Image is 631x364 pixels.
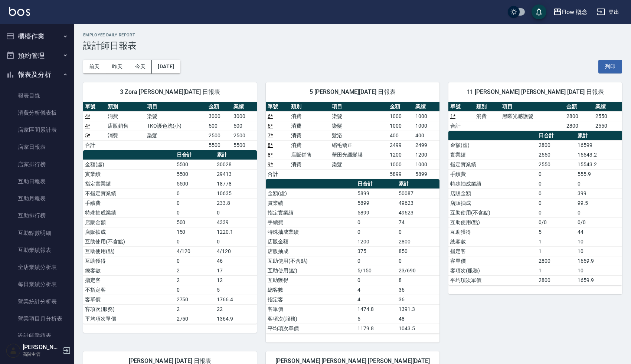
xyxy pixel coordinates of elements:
[207,140,232,150] td: 5500
[448,169,537,179] td: 手續費
[207,111,232,121] td: 3000
[215,314,257,324] td: 1364.9
[266,102,439,179] table: a dense table
[413,121,439,131] td: 1000
[413,160,439,169] td: 1000
[175,179,215,188] td: 5500
[83,237,175,246] td: 互助使用(不含點)
[448,102,622,131] table: a dense table
[83,266,175,275] td: 總客數
[175,150,215,160] th: 日合計
[23,344,61,351] h5: [PERSON_NAME]
[266,169,289,179] td: 合計
[576,208,622,217] td: 0
[537,227,576,237] td: 5
[594,102,622,112] th: 業績
[175,256,215,266] td: 0
[474,102,500,112] th: 類別
[576,266,622,275] td: 10
[266,295,356,304] td: 指定客
[3,310,71,327] a: 營業項目月分析表
[537,140,576,150] td: 2800
[576,227,622,237] td: 44
[215,237,257,246] td: 0
[594,5,622,19] button: 登出
[3,46,71,65] button: 預約管理
[175,160,215,169] td: 5500
[3,327,71,344] a: 設計師業績表
[145,121,207,131] td: TKO護色洗(小)
[397,285,439,295] td: 36
[356,256,397,266] td: 0
[215,256,257,266] td: 46
[175,314,215,324] td: 2750
[448,256,537,266] td: 客單價
[397,188,439,198] td: 50087
[266,275,356,285] td: 互助獲得
[448,266,537,275] td: 客項次(服務)
[83,140,106,150] td: 合計
[215,208,257,217] td: 0
[266,256,356,266] td: 互助使用(不含點)
[565,111,593,121] td: 2800
[413,140,439,150] td: 2499
[266,227,356,237] td: 特殊抽成業績
[215,285,257,295] td: 5
[3,242,71,259] a: 互助業績報表
[266,246,356,256] td: 店販抽成
[83,256,175,266] td: 互助獲得
[576,217,622,227] td: 0/0
[83,198,175,208] td: 手續費
[576,169,622,179] td: 555.9
[215,179,257,188] td: 18778
[83,102,106,112] th: 單號
[23,351,61,358] p: 高階主管
[266,179,439,334] table: a dense table
[106,131,145,140] td: 消費
[215,304,257,314] td: 22
[356,188,397,198] td: 5899
[356,304,397,314] td: 1474.8
[83,304,175,314] td: 客項次(服務)
[356,285,397,295] td: 4
[397,275,439,285] td: 8
[266,208,356,217] td: 指定實業績
[576,131,622,141] th: 累計
[215,169,257,179] td: 29413
[215,217,257,227] td: 4339
[175,188,215,198] td: 0
[215,227,257,237] td: 1220.1
[397,198,439,208] td: 49623
[356,246,397,256] td: 375
[3,87,71,104] a: 報表目錄
[83,217,175,227] td: 店販金額
[397,295,439,304] td: 36
[356,227,397,237] td: 0
[330,150,388,160] td: 華田光纖髮膜
[594,111,622,121] td: 2550
[388,169,414,179] td: 5899
[266,198,356,208] td: 實業績
[576,188,622,198] td: 399
[397,266,439,275] td: 23/690
[175,285,215,295] td: 0
[175,304,215,314] td: 2
[448,160,537,169] td: 指定實業績
[289,150,330,160] td: 店販銷售
[388,111,414,121] td: 1000
[175,295,215,304] td: 2750
[448,131,622,285] table: a dense table
[3,259,71,276] a: 全店業績分析表
[266,237,356,246] td: 店販金額
[175,275,215,285] td: 2
[207,102,232,112] th: 金額
[92,88,248,96] span: 3 Zora [PERSON_NAME][DATE] 日報表
[3,138,71,155] a: 店家日報表
[175,266,215,275] td: 2
[266,285,356,295] td: 總客數
[3,190,71,207] a: 互助月報表
[83,188,175,198] td: 不指定實業績
[9,7,30,16] img: Logo
[145,111,207,121] td: 染髮
[266,102,289,112] th: 單號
